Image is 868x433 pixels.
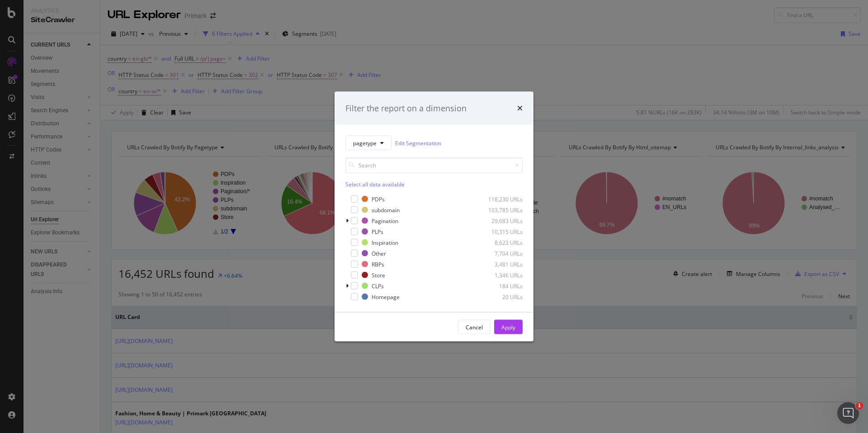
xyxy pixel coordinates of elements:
div: Store [372,271,385,279]
div: Homepage [372,293,400,300]
div: Filter the report on a dimension [345,102,467,114]
div: 3,481 URLs [478,260,523,268]
div: 20 URLs [478,293,523,300]
span: 1 [856,402,863,409]
div: CLPs [372,282,384,290]
div: PLPs [372,228,383,235]
button: pagetype [345,136,392,150]
div: Other [372,249,386,257]
div: Apply [501,323,515,331]
div: subdomain [372,206,400,214]
div: Pagination [372,217,398,224]
div: 184 URLs [478,282,523,290]
button: Apply [494,320,523,334]
div: Select all data available [345,181,523,188]
div: 118,230 URLs [478,195,523,203]
div: Inspiration [372,238,398,246]
button: Cancel [458,320,491,334]
div: 7,704 URLs [478,249,523,257]
iframe: Intercom live chat [837,402,859,424]
div: 29,683 URLs [478,217,523,224]
a: Edit Segmentation [395,138,441,148]
div: PDPs [372,195,385,203]
input: Search [345,157,523,173]
div: times [517,102,523,114]
div: 1,346 URLs [478,271,523,279]
div: 10,315 URLs [478,228,523,235]
div: Cancel [466,323,483,331]
span: pagetype [353,139,377,147]
div: modal [335,91,533,342]
div: 103,785 URLs [478,206,523,214]
div: 8,623 URLs [478,238,523,246]
div: RBPs [372,260,384,268]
